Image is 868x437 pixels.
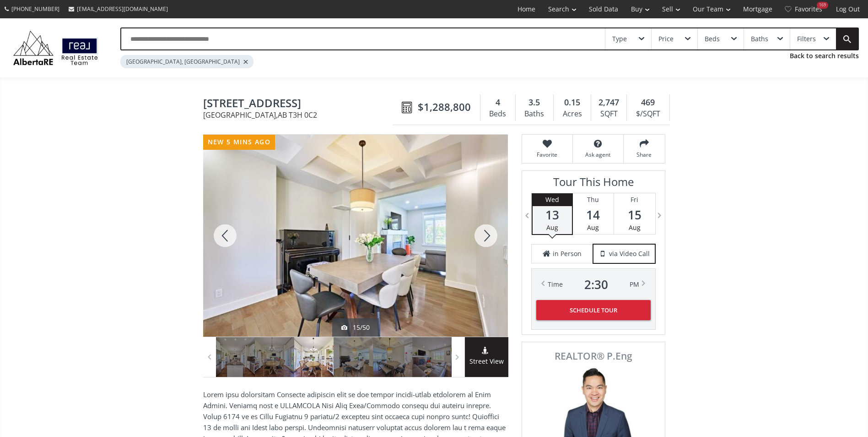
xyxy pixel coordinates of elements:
[558,107,586,121] div: Acres
[532,351,655,361] span: REALTOR® P.Eng
[751,36,768,42] div: Baths
[485,107,511,121] div: Beds
[596,107,622,121] div: SQFT
[790,51,859,60] a: Back to search results
[64,0,173,17] a: [EMAIL_ADDRESS][DOMAIN_NAME]
[485,97,511,109] div: 4
[203,97,397,111] span: 8136 9 Avenue SW
[77,5,168,13] span: [EMAIL_ADDRESS][DOMAIN_NAME]
[203,111,397,119] span: [GEOGRAPHIC_DATA] , AB T3H 0C2
[418,100,471,114] span: $1,288,800
[631,107,664,121] div: $/SQFT
[584,278,608,291] span: 2 : 30
[533,193,572,206] div: Wed
[612,36,627,42] div: Type
[558,97,586,109] div: 0.15
[705,36,720,42] div: Beds
[658,36,674,42] div: Price
[11,5,59,13] span: [PHONE_NUMBER]
[465,356,508,367] span: Street View
[520,97,549,109] div: 3.5
[533,208,572,221] span: 13
[531,175,656,193] h3: Tour This Home
[548,278,639,291] div: Time PM
[614,193,655,206] div: Fri
[573,193,614,206] div: Thu
[817,2,828,9] div: 169
[598,97,619,109] span: 2,747
[573,208,614,221] span: 14
[631,97,664,109] div: 469
[120,55,253,68] div: [GEOGRAPHIC_DATA], [GEOGRAPHIC_DATA]
[341,323,370,332] div: 15/50
[203,135,275,150] div: new 5 mins ago
[546,223,558,232] span: Aug
[536,300,651,320] button: Schedule Tour
[9,28,102,67] img: Logo
[203,135,508,337] div: 8136 9 Avenue SW Calgary, AB T3H 0C2 - Photo 16 of 50
[527,151,568,158] span: Favorite
[520,107,549,121] div: Baths
[629,223,641,232] span: Aug
[614,208,655,221] span: 15
[553,249,582,258] span: in Person
[609,249,650,258] span: via Video Call
[577,151,619,158] span: Ask agent
[797,36,816,42] div: Filters
[587,223,599,232] span: Aug
[628,151,660,158] span: Share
